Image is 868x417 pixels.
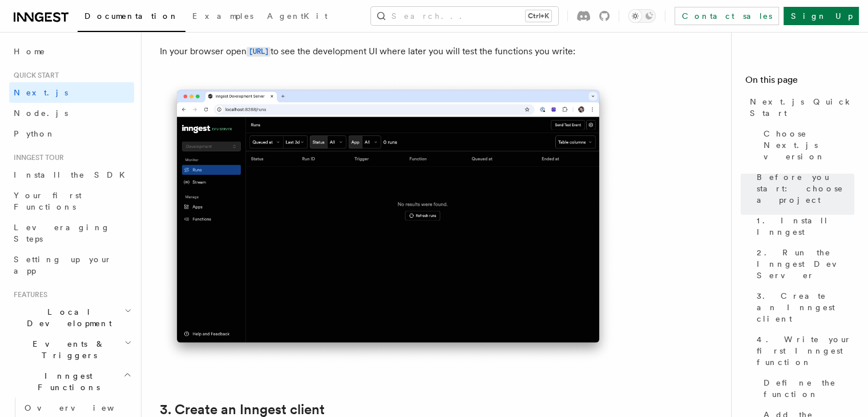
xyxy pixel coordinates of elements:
[9,82,134,103] a: Next.js
[14,255,112,275] span: Setting up your app
[9,123,134,144] a: Python
[9,103,134,123] a: Node.js
[9,370,123,393] span: Inngest Functions
[757,290,854,324] span: 3. Create an Inngest client
[160,43,616,60] p: In your browser open to see the development UI where later you will test the functions you write:
[764,377,854,400] span: Define the function
[757,247,854,281] span: 2. Run the Inngest Dev Server
[9,217,134,249] a: Leveraging Steps
[14,88,68,97] span: Next.js
[9,153,64,162] span: Inngest tour
[9,71,59,80] span: Quick start
[14,46,46,57] span: Home
[9,185,134,217] a: Your first Functions
[526,10,551,22] kbd: Ctrl+K
[14,129,55,138] span: Python
[25,403,142,412] span: Overview
[9,290,47,299] span: Features
[9,249,134,281] a: Setting up your app
[14,191,82,211] span: Your first Functions
[9,302,134,334] button: Local Development
[247,47,271,57] code: [URL]
[14,109,68,118] span: Node.js
[247,46,271,57] a: [URL]
[764,128,854,162] span: Choose Next.js version
[9,41,134,62] a: Home
[759,372,854,404] a: Define the function
[759,123,854,167] a: Choose Next.js version
[84,11,179,21] span: Documentation
[752,210,854,242] a: 1. Install Inngest
[9,366,134,398] button: Inngest Functions
[192,11,253,21] span: Examples
[628,9,656,23] button: Toggle dark mode
[757,171,854,206] span: Before you start: choose a project
[9,306,124,329] span: Local Development
[752,242,854,286] a: 2. Run the Inngest Dev Server
[267,11,328,21] span: AgentKit
[185,3,260,31] a: Examples
[14,170,132,179] span: Install the SDK
[9,334,134,366] button: Events & Triggers
[757,215,854,238] span: 1. Install Inngest
[745,91,854,123] a: Next.js Quick Start
[160,78,616,366] img: Inngest Dev Server's 'Runs' tab with no data
[757,334,854,368] span: 4. Write your first Inngest function
[752,329,854,372] a: 4. Write your first Inngest function
[14,223,110,243] span: Leveraging Steps
[260,3,334,31] a: AgentKit
[9,338,124,361] span: Events & Triggers
[675,7,779,25] a: Contact sales
[750,96,854,119] span: Next.js Quick Start
[745,73,854,91] h4: On this page
[784,7,859,25] a: Sign Up
[752,286,854,329] a: 3. Create an Inngest client
[371,7,558,25] button: Search...Ctrl+K
[9,165,134,185] a: Install the SDK
[78,3,185,32] a: Documentation
[752,167,854,210] a: Before you start: choose a project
